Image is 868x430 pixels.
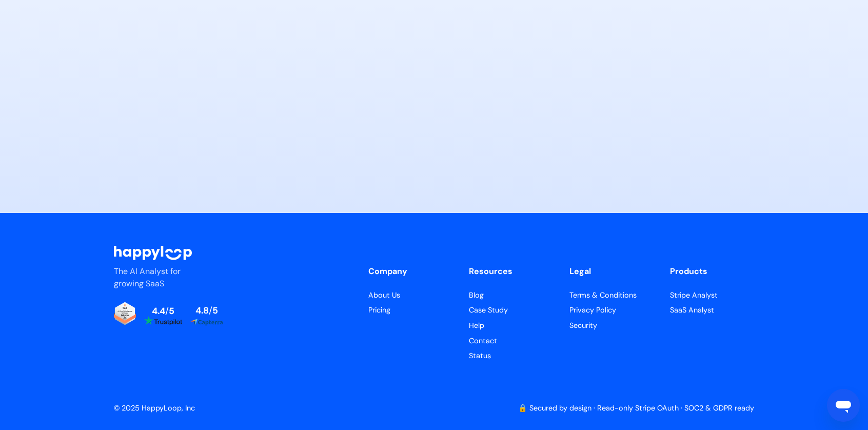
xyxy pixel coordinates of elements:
a: HappyLoop's Privacy Policy [670,305,754,316]
a: View HappyLoop pricing plans [368,305,452,316]
a: Learn more about HappyLoop [368,290,452,301]
p: The AI Analyst for growing SaaS [114,265,199,290]
div: Company [368,265,452,278]
div: 4.4 5 [152,307,174,316]
a: HappyLoop's Status [469,350,553,362]
a: 🔒 Secured by design · Read-only Stripe OAuth · SOC2 & GDPR ready [518,403,754,413]
a: Read reviews about HappyLoop on Tekpon [114,302,136,330]
a: HappyLoop's Terms & Conditions [569,290,654,301]
a: Read HappyLoop case studies [469,290,553,301]
a: Read reviews about HappyLoop on Trustpilot [144,307,182,325]
a: Get help with HappyLoop [469,320,553,331]
a: Contact HappyLoop support [469,336,553,347]
span: / [165,305,169,317]
div: 4.8 5 [195,306,218,316]
a: HappyLoop's Terms & Conditions [670,290,754,301]
div: Resources [469,265,553,278]
div: Legal [569,265,654,278]
span: / [209,305,212,316]
a: Read reviews about HappyLoop on Capterra [190,306,223,326]
iframe: Button to launch messaging window [827,389,860,422]
a: Read HappyLoop case studies [469,305,553,316]
div: Products [670,265,754,278]
a: HappyLoop's Privacy Policy [569,305,654,316]
a: HappyLoop's Security Page [569,320,654,331]
div: © 2025 HappyLoop, Inc [114,403,195,414]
